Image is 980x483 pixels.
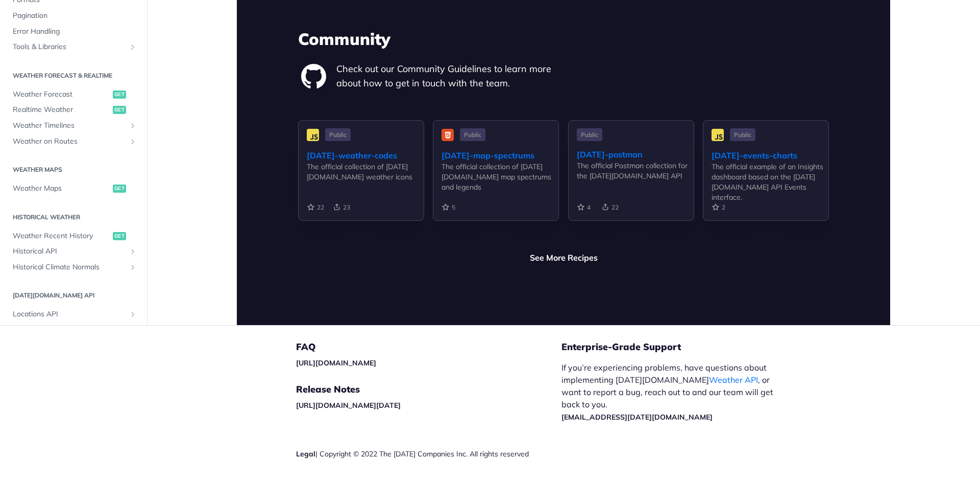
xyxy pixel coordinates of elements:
[8,307,139,322] a: Locations APIShow subpages for Locations API
[8,133,139,149] a: Weather on RoutesShow subpages for Weather on Routes
[8,8,139,24] a: Pagination
[13,231,110,241] span: Weather Recent History
[296,341,561,353] h5: FAQ
[129,137,137,145] button: Show subpages for Weather on Routes
[442,162,558,192] div: The official collection of [DATE][DOMAIN_NAME] map spectrums and legends
[577,160,694,181] div: The official Postman collection for the [DATE][DOMAIN_NAME] API
[8,228,139,243] a: Weather Recent Historyget
[8,260,139,275] a: Historical Climate NormalsShow subpages for Historical Climate Normals
[13,325,126,335] span: Insights API
[336,62,563,90] p: Check out our Community Guidelines to learn more about how to get in touch with the team.
[129,247,137,256] button: Show subpages for Historical API
[13,309,126,319] span: Locations API
[296,383,561,396] h5: Release Notes
[13,121,126,131] span: Weather Timelines
[298,28,829,50] h3: Community
[568,120,694,237] a: Public [DATE]-postman The official Postman collection for the [DATE][DOMAIN_NAME] API
[13,246,126,257] span: Historical API
[8,212,139,221] h2: Historical Weather
[8,24,139,39] a: Error Handling
[307,162,424,182] div: The official collection of [DATE][DOMAIN_NAME] weather icons
[8,118,139,133] a: Weather TimelinesShow subpages for Weather Timelines
[460,128,485,141] span: Public
[13,27,137,37] span: Error Handling
[8,165,139,174] h2: Weather Maps
[113,185,126,193] span: get
[561,361,784,423] p: If you’re experiencing problems, have questions about implementing [DATE][DOMAIN_NAME] , or want ...
[13,136,126,146] span: Weather on Routes
[13,42,126,52] span: Tools & Libraries
[442,149,558,162] div: [DATE]-map-spectrums
[129,310,137,318] button: Show subpages for Locations API
[113,232,126,240] span: get
[13,105,110,115] span: Realtime Weather
[129,263,137,271] button: Show subpages for Historical Climate Normals
[298,120,424,237] a: Public [DATE]-weather-codes The official collection of [DATE][DOMAIN_NAME] weather icons
[296,401,401,410] a: [URL][DOMAIN_NAME][DATE]
[709,375,758,385] a: Weather API
[561,341,800,353] h5: Enterprise-Grade Support
[730,128,755,141] span: Public
[8,39,139,55] a: Tools & LibrariesShow subpages for Tools & Libraries
[8,244,139,259] a: Historical APIShow subpages for Historical API
[296,449,561,459] div: | Copyright © 2022 The [DATE] Companies Inc. All rights reserved
[8,71,139,80] h2: Weather Forecast & realtime
[8,323,139,338] a: Insights APIShow subpages for Insights API
[325,128,351,141] span: Public
[712,149,828,162] div: [DATE]-events-charts
[530,251,598,264] a: See More Recipes
[703,120,829,237] a: Public [DATE]-events-charts The official example of an Insights dashboard based on the [DATE][DOM...
[577,128,602,141] span: Public
[113,90,126,99] span: get
[129,122,137,130] button: Show subpages for Weather Timelines
[577,148,694,160] div: [DATE]-postman
[129,43,137,51] button: Show subpages for Tools & Libraries
[8,102,139,118] a: Realtime Weatherget
[8,87,139,102] a: Weather Forecastget
[8,181,139,196] a: Weather Mapsget
[712,162,828,202] div: The official example of an Insights dashboard based on the [DATE][DOMAIN_NAME] API Events interface.
[307,149,424,162] div: [DATE]-weather-codes
[13,262,126,272] span: Historical Climate Normals
[13,183,110,194] span: Weather Maps
[296,358,376,367] a: [URL][DOMAIN_NAME]
[13,89,110,100] span: Weather Forecast
[296,449,315,458] a: Legal
[8,291,139,300] h2: [DATE][DOMAIN_NAME] API
[433,120,559,237] a: Public [DATE]-map-spectrums The official collection of [DATE][DOMAIN_NAME] map spectrums and legends
[561,412,713,422] a: [EMAIL_ADDRESS][DATE][DOMAIN_NAME]
[113,106,126,114] span: get
[13,11,137,21] span: Pagination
